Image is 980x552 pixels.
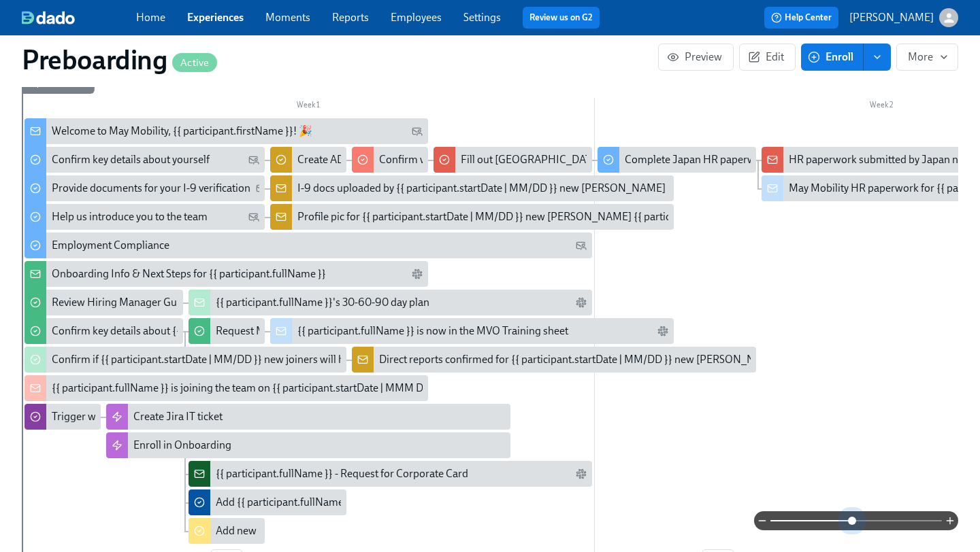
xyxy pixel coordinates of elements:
[52,209,208,224] div: Help us introduce you to the team
[216,295,429,310] div: {{ participant.fullName }}'s 30-60-90 day plan
[463,11,501,24] a: Settings
[352,347,755,373] div: Direct reports confirmed for {{ participant.startDate | MM/DD }} new [PERSON_NAME] {{ participant...
[24,375,428,401] div: {{ participant.fullName }} is joining the team on {{ participant.startDate | MMM DD YYYY }} 🎉
[771,11,832,24] span: Help Center
[297,181,785,196] div: I-9 docs uploaded by {{ participant.startDate | MM/DD }} new [PERSON_NAME] {{ participant.fullNam...
[248,211,259,222] svg: Personal Email
[52,124,312,139] div: Welcome to May Mobility, {{ participant.firstName }}! 🎉
[133,409,223,424] div: Create Jira IT ticket
[751,50,784,64] span: Edit
[864,44,891,71] button: enroll
[598,147,756,173] div: Complete Japan HR paperwork
[297,152,723,167] div: Create ADP profile for {{ participant.fullName }} (starting {{ participant.startDate | MM/DD }}
[576,468,587,479] svg: Slack
[172,58,217,68] span: Active
[189,290,592,315] div: {{ participant.fullName }}'s 30-60-90 day plan
[189,318,265,344] div: Request MVO Training for {{ participant.fullName }}
[811,50,853,64] span: Enroll
[849,8,958,27] button: [PERSON_NAME]
[52,152,210,167] div: Confirm key details about yourself
[216,495,399,510] div: Add {{ participant.fullName }} to Fleetio
[216,324,455,339] div: Request MVO Training for {{ participant.fullName }}
[434,147,592,173] div: Fill out [GEOGRAPHIC_DATA] HR paperwork for {{ participant.fullName }}
[216,466,468,481] div: {{ participant.fullName }} - Request for Corporate Card
[529,11,593,24] a: Review us on G2
[801,44,864,71] button: Enroll
[739,44,796,71] button: Edit
[270,147,346,173] div: Create ADP profile for {{ participant.fullName }} (starting {{ participant.startDate | MM/DD }}
[576,297,587,308] svg: Slack
[412,126,423,137] svg: Personal Email
[270,204,674,230] div: Profile pic for {{ participant.startDate | MM/DD }} new [PERSON_NAME] {{ participant.fullName }}
[52,266,326,281] div: Onboarding Info & Next Steps for {{ participant.fullName }}
[52,324,293,339] div: Confirm key details about {{ participant.firstName }}
[625,152,771,167] div: Complete Japan HR paperwork
[270,318,674,344] div: {{ participant.fullName }} is now in the MVO Training sheet
[24,232,592,258] div: Employment Compliance
[52,409,202,424] div: Trigger when all IT info provided
[896,44,958,71] button: More
[379,352,900,367] div: Direct reports confirmed for {{ participant.startDate | MM/DD }} new [PERSON_NAME] {{ participant...
[24,404,101,430] div: Trigger when all IT info provided
[22,11,136,24] a: dado
[248,154,259,165] svg: Personal Email
[412,269,423,279] svg: Slack
[24,347,346,373] div: Confirm if {{ participant.startDate | MM/DD }} new joiners will have direct reports
[133,438,231,453] div: Enroll in Onboarding
[52,181,250,196] div: Provide documents for your I-9 verification
[52,381,483,396] div: {{ participant.fullName }} is joining the team on {{ participant.startDate | MMM DD YYYY }} 🎉
[256,183,267,194] svg: Personal Email
[52,295,349,310] div: Review Hiring Manager Guide & provide link to onboarding plan
[136,11,165,24] a: Home
[22,98,595,116] div: Week 1
[24,290,183,315] div: Review Hiring Manager Guide & provide link to onboarding plan
[24,261,428,287] div: Onboarding Info & Next Steps for {{ participant.fullName }}
[24,204,265,230] div: Help us introduce you to the team
[670,50,722,64] span: Preview
[24,147,265,173] div: Confirm key details about yourself
[22,11,75,24] img: dado
[265,11,310,24] a: Moments
[849,10,934,25] p: [PERSON_NAME]
[189,518,265,544] div: Add new hire to [GEOGRAPHIC_DATA] Calendar
[22,44,217,76] h1: Preboarding
[523,7,600,29] button: Review us on G2
[106,432,510,458] div: Enroll in Onboarding
[391,11,442,24] a: Employees
[187,11,244,24] a: Experiences
[657,326,668,337] svg: Slack
[52,238,169,253] div: Employment Compliance
[658,44,734,71] button: Preview
[189,461,592,487] div: {{ participant.fullName }} - Request for Corporate Card
[576,240,587,251] svg: Personal Email
[379,152,745,167] div: Confirm work email address for {{ participant.startDate | MM/DD }} new joiners
[297,324,568,339] div: {{ participant.fullName }} is now in the MVO Training sheet
[461,152,806,167] div: Fill out [GEOGRAPHIC_DATA] HR paperwork for {{ participant.fullName }}
[24,118,428,144] div: Welcome to May Mobility, {{ participant.firstName }}! 🎉
[352,147,428,173] div: Confirm work email address for {{ participant.startDate | MM/DD }} new joiners
[24,175,265,201] div: Provide documents for your I-9 verification
[908,50,947,64] span: More
[24,318,183,344] div: Confirm key details about {{ participant.firstName }}
[189,489,347,515] div: Add {{ participant.fullName }} to Fleetio
[106,404,510,430] div: Create Jira IT ticket
[332,11,369,24] a: Reports
[52,352,425,367] div: Confirm if {{ participant.startDate | MM/DD }} new joiners will have direct reports
[764,7,838,29] button: Help Center
[297,209,751,224] div: Profile pic for {{ participant.startDate | MM/DD }} new [PERSON_NAME] {{ participant.fullName }}
[216,523,441,538] div: Add new hire to [GEOGRAPHIC_DATA] Calendar
[270,175,674,201] div: I-9 docs uploaded by {{ participant.startDate | MM/DD }} new [PERSON_NAME] {{ participant.fullNam...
